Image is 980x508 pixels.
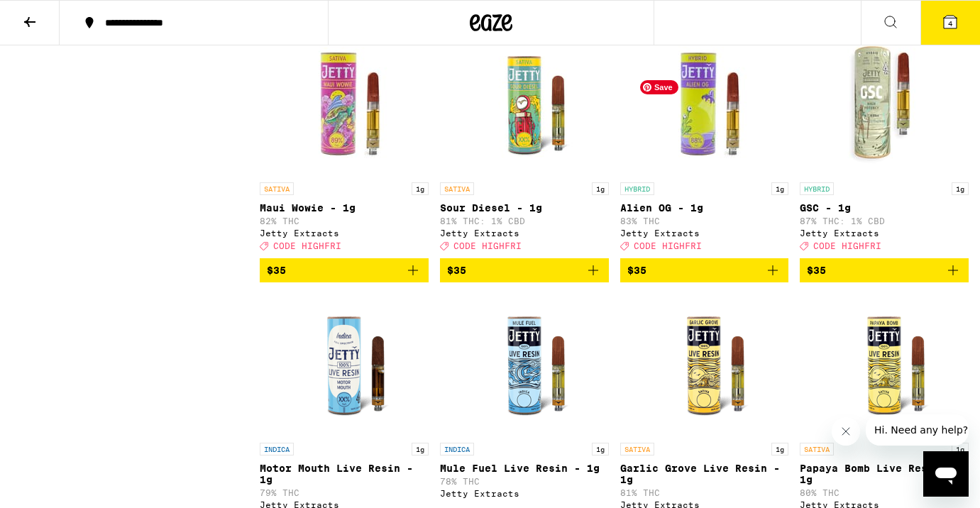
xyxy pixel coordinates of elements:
[771,443,788,455] p: 1g
[260,182,294,195] p: SATIVA
[267,265,286,276] span: $35
[800,228,969,238] div: Jetty Extracts
[800,182,834,195] p: HYBRID
[260,228,429,238] div: Jetty Extracts
[948,19,952,28] span: 4
[952,443,969,455] p: 1g
[453,33,595,175] img: Jetty Extracts - Sour Diesel - 1g
[813,33,955,175] img: Jetty Extracts - GSC - 1g
[440,489,609,498] div: Jetty Extracts
[620,228,789,238] div: Jetty Extracts
[260,33,429,258] a: Open page for Maui Wowie - 1g from Jetty Extracts
[440,477,609,486] p: 78% THC
[440,202,609,214] p: Sour Diesel - 1g
[634,242,702,251] span: CODE HIGHFRI
[620,488,789,497] p: 81% THC
[592,182,609,195] p: 1g
[260,443,294,455] p: INDICA
[440,443,474,455] p: INDICA
[592,443,609,455] p: 1g
[620,216,789,226] p: 83% THC
[633,33,775,175] img: Jetty Extracts - Alien OG - 1g
[273,294,415,436] img: Jetty Extracts - Motor Mouth Live Resin - 1g
[453,294,595,436] img: Jetty Extracts - Mule Fuel Live Resin - 1g
[260,258,429,282] button: Add to bag
[440,182,474,195] p: SATIVA
[800,443,834,455] p: SATIVA
[440,228,609,238] div: Jetty Extracts
[952,182,969,195] p: 1g
[440,216,609,226] p: 81% THC: 1% CBD
[920,1,980,45] button: 4
[832,417,860,446] iframe: Close message
[273,242,341,251] span: CODE HIGHFRI
[440,258,609,282] button: Add to bag
[440,33,609,258] a: Open page for Sour Diesel - 1g from Jetty Extracts
[273,33,415,175] img: Jetty Extracts - Maui Wowie - 1g
[620,202,789,214] p: Alien OG - 1g
[800,488,969,497] p: 80% THC
[800,463,969,485] p: Papaya Bomb Live Resin - 1g
[800,202,969,214] p: GSC - 1g
[800,258,969,282] button: Add to bag
[800,33,969,258] a: Open page for GSC - 1g from Jetty Extracts
[453,242,522,251] span: CODE HIGHFRI
[620,182,654,195] p: HYBRID
[627,265,646,276] span: $35
[447,265,466,276] span: $35
[771,182,788,195] p: 1g
[633,294,775,436] img: Jetty Extracts - Garlic Grove Live Resin - 1g
[260,488,429,497] p: 79% THC
[813,242,881,251] span: CODE HIGHFRI
[866,414,969,446] iframe: Message from company
[620,443,654,455] p: SATIVA
[412,182,429,195] p: 1g
[620,258,789,282] button: Add to bag
[620,33,789,258] a: Open page for Alien OG - 1g from Jetty Extracts
[807,265,826,276] span: $35
[640,80,678,94] span: Save
[923,451,969,497] iframe: Button to launch messaging window
[620,463,789,485] p: Garlic Grove Live Resin - 1g
[813,294,955,436] img: Jetty Extracts - Papaya Bomb Live Resin - 1g
[260,463,429,485] p: Motor Mouth Live Resin - 1g
[800,216,969,226] p: 87% THC: 1% CBD
[412,443,429,455] p: 1g
[260,202,429,214] p: Maui Wowie - 1g
[440,463,609,474] p: Mule Fuel Live Resin - 1g
[260,216,429,226] p: 82% THC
